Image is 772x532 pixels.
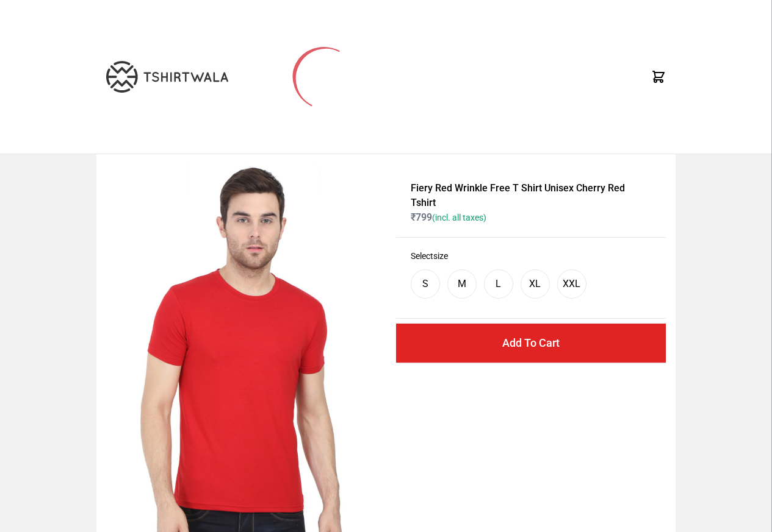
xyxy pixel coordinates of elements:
[496,277,501,291] div: L
[396,324,666,363] button: Add To Cart
[411,181,651,210] h1: Fiery Red Wrinkle Free T Shirt Unisex Cherry Red Tshirt
[529,277,541,291] div: XL
[411,250,651,262] h3: Select size
[106,61,228,93] img: TW-LOGO-400-104.png
[422,277,428,291] div: S
[563,277,580,291] div: XXL
[432,213,486,222] span: (incl. all taxes)
[411,211,486,223] span: ₹ 799
[458,277,466,291] div: M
